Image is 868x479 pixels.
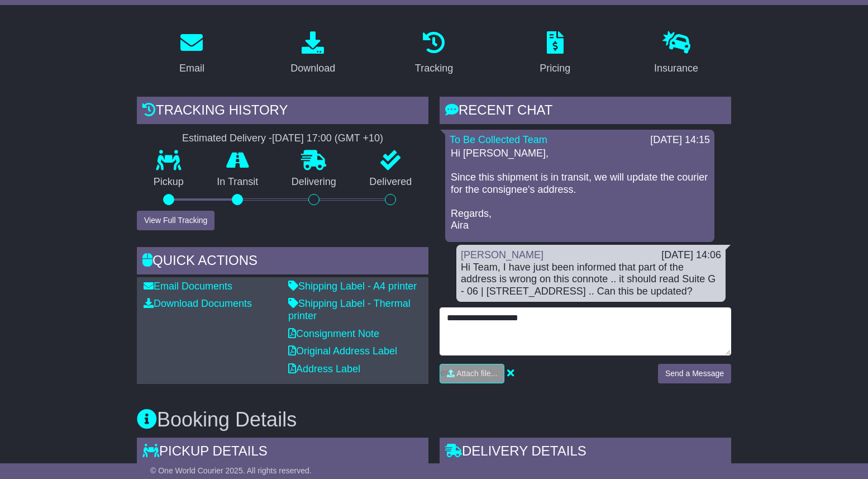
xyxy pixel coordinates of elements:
[661,249,721,262] div: [DATE] 14:06
[283,27,342,80] a: Download
[288,281,417,292] a: Shipping Label - A4 printer
[415,61,453,76] div: Tracking
[137,247,428,277] div: Quick Actions
[290,61,335,76] div: Download
[288,298,411,321] a: Shipping Label - Thermal printer
[144,298,252,309] a: Download Documents
[440,97,731,127] div: RECENT CHAT
[150,466,312,475] span: © One World Courier 2025. All rights reserved.
[137,97,428,127] div: Tracking history
[540,61,570,76] div: Pricing
[144,281,232,292] a: Email Documents
[451,148,709,232] p: Hi [PERSON_NAME], Since this shipment is in transit, we will update the courier for the consignee...
[172,27,212,80] a: Email
[179,61,204,76] div: Email
[461,262,721,298] div: Hi Team, I have just been informed that part of the address is wrong on this connote .. it should...
[461,249,543,260] a: [PERSON_NAME]
[275,176,353,188] p: Delivering
[288,328,379,339] a: Consignment Note
[137,132,428,145] div: Estimated Delivery -
[450,134,547,145] a: To Be Collected Team
[137,438,428,468] div: Pickup Details
[440,438,731,468] div: Delivery Details
[288,345,397,357] a: Original Address Label
[137,211,214,230] button: View Full Tracking
[658,364,731,383] button: Send a Message
[353,176,429,188] p: Delivered
[272,132,383,145] div: [DATE] 17:00 (GMT +10)
[288,363,360,374] a: Address Label
[201,176,275,188] p: In Transit
[137,409,731,431] h3: Booking Details
[137,176,201,188] p: Pickup
[650,134,710,146] div: [DATE] 14:15
[654,61,698,76] div: Insurance
[532,27,578,80] a: Pricing
[647,27,705,80] a: Insurance
[408,27,460,80] a: Tracking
